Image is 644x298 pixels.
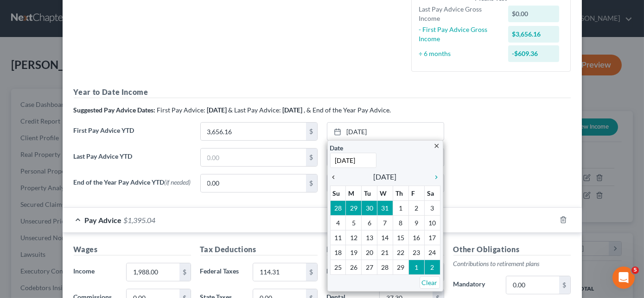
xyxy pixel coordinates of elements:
[393,186,408,201] th: Th
[408,201,424,216] td: 2
[393,216,408,230] td: 8
[408,216,424,230] td: 9
[200,244,318,255] h5: Tax Deductions
[69,122,196,148] label: First Pay Advice YTD
[428,174,440,181] i: chevron_right
[127,263,179,281] input: 0.00
[85,216,122,224] span: Pay Advice
[377,260,393,275] td: 28
[165,178,191,186] span: (if needed)
[393,245,408,260] td: 22
[377,230,393,245] td: 14
[346,260,362,275] td: 26
[346,230,362,245] td: 12
[253,263,306,281] input: 0.00
[306,174,317,192] div: $
[346,245,362,260] td: 19
[330,143,344,153] label: Date
[69,148,196,174] label: Last Pay Advice YTD
[327,123,444,140] a: [DATE]
[201,174,306,192] input: 0.00
[424,230,440,245] td: 17
[362,186,377,201] th: Tu
[330,260,346,275] td: 25
[612,267,635,289] iframe: Intercom live chat
[508,6,559,22] div: $0.00
[449,276,502,294] label: Mandatory
[631,267,639,274] span: 5
[424,260,440,275] td: 2
[306,149,317,166] div: $
[434,143,440,149] i: close
[157,106,206,114] span: First Pay Advice:
[424,186,440,201] th: Sa
[393,201,408,216] td: 1
[414,5,504,23] div: Last Pay Advice Gross Income
[559,276,570,294] div: $
[74,267,95,275] span: Income
[322,263,375,281] label: Medical
[508,26,559,43] div: $3,656.16
[201,123,306,140] input: 0.00
[124,216,156,224] span: $1,395.04
[408,230,424,245] td: 16
[428,171,440,182] a: chevron_right
[362,260,377,275] td: 27
[346,201,362,216] td: 29
[362,216,377,230] td: 6
[330,153,376,168] input: 1/1/2013
[424,216,440,230] td: 10
[201,149,306,166] input: 0.00
[434,140,440,151] a: close
[330,174,342,181] i: chevron_left
[207,106,227,114] strong: [DATE]
[306,263,317,281] div: $
[424,245,440,260] td: 24
[424,201,440,216] td: 3
[330,186,346,201] th: Su
[377,245,393,260] td: 21
[327,244,444,255] h5: Insurance Deductions
[377,186,393,201] th: W
[374,171,397,182] span: [DATE]
[393,260,408,275] td: 29
[74,244,191,255] h5: Wages
[330,201,346,216] td: 28
[408,245,424,260] td: 23
[362,201,377,216] td: 30
[196,263,249,281] label: Federal Taxes
[408,186,424,201] th: F
[408,260,424,275] td: 1
[377,201,393,216] td: 31
[362,245,377,260] td: 20
[506,276,559,294] input: 0.00
[74,87,571,98] h5: Year to Date Income
[74,106,156,114] strong: Suggested Pay Advice Dates:
[229,106,281,114] span: & Last Pay Advice:
[306,123,317,140] div: $
[330,171,342,182] a: chevron_left
[362,230,377,245] td: 13
[330,230,346,245] td: 11
[69,174,196,200] label: End of the Year Pay Advice YTD
[414,49,504,58] div: ÷ 6 months
[453,259,571,268] p: Contributions to retirement plans
[420,276,440,289] a: Clear
[453,244,571,255] h5: Other Obligations
[283,106,303,114] strong: [DATE]
[330,245,346,260] td: 18
[377,216,393,230] td: 7
[179,263,191,281] div: $
[330,216,346,230] td: 4
[508,45,559,62] div: -$609.36
[393,230,408,245] td: 15
[346,216,362,230] td: 5
[346,186,362,201] th: M
[414,25,504,43] div: - First Pay Advice Gross Income
[304,106,391,114] span: , & End of the Year Pay Advice.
